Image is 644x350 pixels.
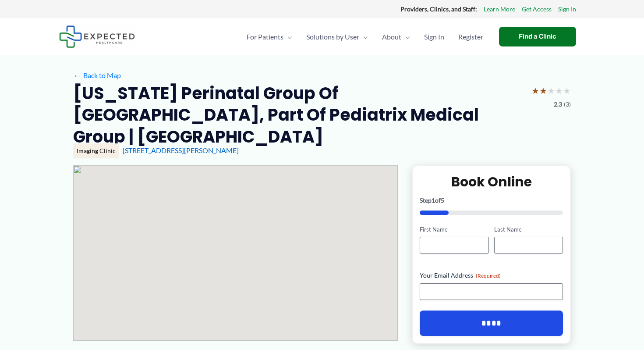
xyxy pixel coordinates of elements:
a: Sign In [558,4,576,15]
h2: Book Online [420,173,563,190]
nav: Primary Site Navigation [240,21,490,52]
a: Learn More [484,4,515,15]
a: For PatientsMenu Toggle [240,21,299,52]
span: About [382,21,401,52]
span: ★ [547,82,555,99]
span: Sign In [424,21,444,52]
label: Your Email Address [420,271,563,280]
span: Menu Toggle [283,21,292,52]
img: Expected Healthcare Logo - side, dark font, small [59,25,135,48]
a: AboutMenu Toggle [375,21,417,52]
a: Sign In [417,21,451,52]
a: Register [451,21,490,52]
strong: Providers, Clinics, and Staff: [400,5,477,13]
a: [STREET_ADDRESS][PERSON_NAME] [123,146,239,154]
span: ★ [555,82,563,99]
span: Menu Toggle [401,21,410,52]
a: ←Back to Map [73,69,121,82]
a: Get Access [522,4,552,15]
span: ★ [563,82,571,99]
label: Last Name [494,225,563,234]
span: Menu Toggle [359,21,368,52]
span: Solutions by User [306,21,359,52]
span: (Required) [476,272,501,279]
span: 5 [441,196,444,204]
a: Solutions by UserMenu Toggle [299,21,375,52]
p: Step of [420,197,563,204]
h2: [US_STATE] Perinatal Group of [GEOGRAPHIC_DATA], part of Pediatrix Medical Group | [GEOGRAPHIC_DATA] [73,82,524,147]
span: For Patients [247,21,283,52]
label: First Name [420,225,488,234]
span: 1 [432,196,435,204]
span: Register [458,21,483,52]
span: ★ [539,82,547,99]
span: 2.3 [554,99,562,110]
div: Imaging Clinic [73,143,119,158]
span: (3) [564,99,571,110]
span: ★ [531,82,539,99]
span: ← [73,71,81,79]
a: Find a Clinic [499,27,576,46]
